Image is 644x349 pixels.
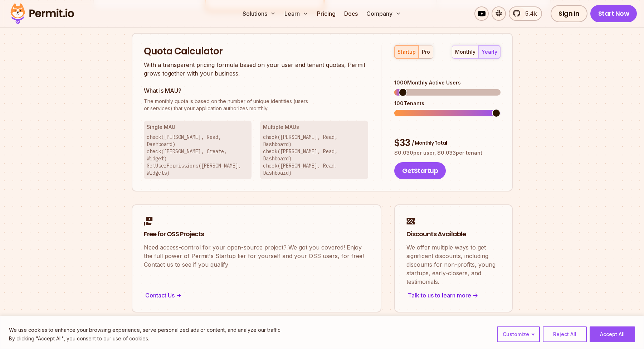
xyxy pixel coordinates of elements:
[509,6,542,21] a: 5.4k
[590,5,637,22] a: Start Now
[364,6,404,21] button: Company
[144,98,369,112] p: or services) that your application authorizes monthly.
[551,5,587,22] a: Sign In
[144,243,369,269] p: Need access-control for your open-source project? We got you covered! Enjoy the full power of Per...
[176,291,181,300] span: ->
[9,326,282,334] p: We use cookies to enhance your browsing experience, serve personalized ads or content, and analyz...
[497,326,540,342] button: Customize
[394,204,513,312] a: Discounts AvailableWe offer multiple ways to get significant discounts, including discounts for n...
[406,243,501,286] p: We offer multiple ways to get significant discounts, including discounts for non-profits, young s...
[394,79,500,86] div: 1000 Monthly Active Users
[144,98,369,105] span: The monthly quota is based on the number of unique identities (users
[521,9,537,18] span: 5.4k
[147,123,249,131] h3: Single MAU
[144,60,369,78] p: With a transparent pricing formula based on your user and tenant quotas, Permit grows together wi...
[263,134,365,176] p: check([PERSON_NAME], Read, Dashboard) check([PERSON_NAME], Read, Dashboard) check([PERSON_NAME], ...
[394,100,500,107] div: 100 Tenants
[9,334,282,343] p: By clicking "Accept All", you consent to our use of cookies.
[590,326,635,342] button: Accept All
[394,149,500,156] p: $ 0.030 per user, $ 0.033 per tenant
[144,290,369,300] div: Contact Us
[394,162,446,179] button: GetStartup
[144,230,369,239] h2: Free for OSS Projects
[144,45,369,58] h2: Quota Calculator
[147,134,249,176] p: check([PERSON_NAME], Read, Dashboard) check([PERSON_NAME], Create, Widget) GetUserPermissions([PE...
[406,290,501,300] div: Talk to us to learn more
[314,6,338,21] a: Pricing
[394,137,500,150] div: $ 33
[422,48,430,55] div: pro
[282,6,311,21] button: Learn
[473,291,478,300] span: ->
[7,1,77,26] img: Permit logo
[240,6,279,21] button: Solutions
[132,204,381,312] a: Free for OSS ProjectsNeed access-control for your open-source project? We got you covered! Enjoy ...
[455,48,475,55] div: monthly
[406,230,501,239] h2: Discounts Available
[341,6,361,21] a: Docs
[144,86,369,95] h3: What is MAU?
[412,139,447,146] span: / Monthly Total
[263,123,365,131] h3: Multiple MAUs
[543,326,587,342] button: Reject All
